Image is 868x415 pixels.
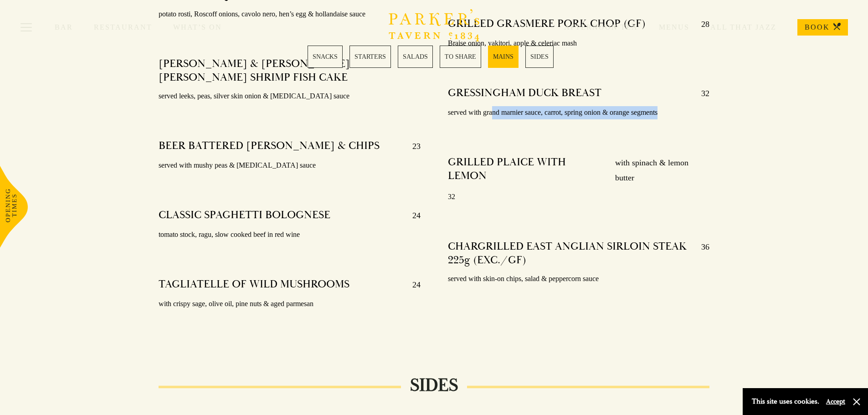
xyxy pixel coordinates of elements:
[448,86,601,101] h4: GRESSINGHAM DUCK BREAST
[488,46,519,68] a: 5 / 6
[403,208,421,223] p: 24
[398,46,433,68] a: 3 / 6
[852,397,861,406] button: Close and accept
[349,46,391,68] a: 2 / 6
[448,190,710,204] p: 32
[448,272,710,286] p: served with skin-on chips, salad & peppercorn sauce
[159,277,349,292] h4: TAGLIATELLE OF WILD MUSHROOMS
[159,297,421,311] p: with crispy sage, olive oil, pine nuts & aged parmesan
[440,46,481,68] a: 4 / 6
[525,46,554,68] a: 6 / 6
[403,139,421,154] p: 23
[159,208,330,223] h4: CLASSIC SPAGHETTI BOLOGNESE
[826,397,845,406] button: Accept
[403,277,421,292] p: 24
[159,139,380,154] h4: BEER BATTERED [PERSON_NAME] & CHIPS
[448,155,606,185] h4: GRILLED PLAICE WITH LEMON
[692,86,709,101] p: 32
[692,240,709,267] p: 36
[401,374,467,396] h2: SIDES
[448,106,710,119] p: served with grand marnier sauce, carrot, spring onion & orange segments
[448,240,693,267] h4: CHARGRILLED EAST ANGLIAN SIRLOIN STEAK 225g (EXC./GF)
[752,395,819,408] p: This site uses cookies.
[159,90,421,103] p: served leeks, peas, silver skin onion & [MEDICAL_DATA] sauce
[159,228,421,241] p: tomato stock, ragu, slow cooked beef in red wine
[606,155,709,185] p: with spinach & lemon butter
[159,159,421,172] p: served with mushy peas & [MEDICAL_DATA] sauce
[308,46,343,68] a: 1 / 6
